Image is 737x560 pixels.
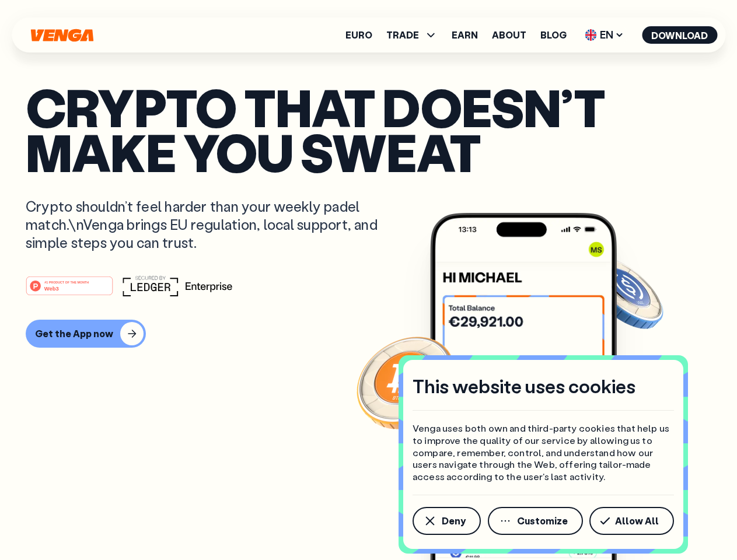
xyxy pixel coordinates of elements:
tspan: Web3 [44,285,59,291]
button: Download [642,26,717,44]
a: About [492,30,526,40]
span: Deny [442,516,466,526]
a: #1 PRODUCT OF THE MONTHWeb3 [26,283,113,298]
button: Customize [488,507,583,535]
button: Allow All [589,507,674,535]
span: EN [581,26,628,44]
a: Get the App now [26,320,711,348]
p: Crypto that doesn’t make you sweat [26,85,711,174]
a: Euro [345,30,372,40]
svg: Home [29,29,95,42]
tspan: #1 PRODUCT OF THE MONTH [44,280,89,283]
button: Deny [413,507,481,535]
img: USDC coin [582,251,666,335]
img: Bitcoin [354,330,459,435]
a: Blog [540,30,567,40]
p: Venga uses both own and third-party cookies that help us to improve the quality of our service by... [413,422,674,483]
img: flag-uk [585,29,596,41]
button: Get the App now [26,320,146,348]
p: Crypto shouldn’t feel harder than your weekly padel match.\nVenga brings EU regulation, local sup... [26,197,394,252]
div: Get the App now [35,328,113,339]
span: TRADE [386,30,419,40]
span: Allow All [615,516,659,526]
span: Customize [517,516,568,526]
span: TRADE [386,28,438,42]
a: Earn [452,30,478,40]
h4: This website uses cookies [413,374,635,398]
